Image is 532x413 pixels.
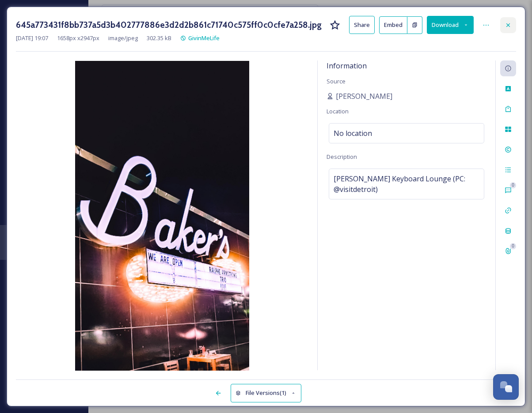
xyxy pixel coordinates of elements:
[327,77,346,85] span: Source
[334,128,372,139] span: No location
[510,243,516,249] div: 0
[379,16,407,34] button: Embed
[336,91,392,101] span: [PERSON_NAME]
[349,16,375,34] button: Share
[147,34,171,42] span: 302.35 kB
[57,34,99,42] span: 1658 px x 2947 px
[510,182,516,188] div: 0
[334,173,479,195] span: [PERSON_NAME] Keyboard Lounge (PC: @visitdetroit)
[327,61,367,71] span: Information
[327,107,349,115] span: Location
[327,153,357,161] span: Description
[16,61,308,371] img: 645a773431f8bb737a5d3b402777886e3d2d2b861c71740c575ff0c0cfe7a258.jpg
[16,19,322,31] h3: 645a773431f8bb737a5d3b402777886e3d2d2b861c71740c575ff0c0cfe7a258.jpg
[16,34,48,42] span: [DATE] 19:07
[188,34,220,42] span: GivinMeLife
[427,16,474,34] button: Download
[493,374,519,400] button: Open Chat
[231,384,301,402] button: File Versions(1)
[108,34,138,42] span: image/jpeg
